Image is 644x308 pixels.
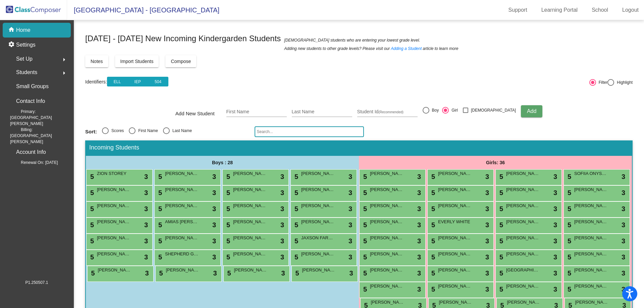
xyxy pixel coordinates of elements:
[85,33,281,44] span: [DATE] - [DATE] New Incoming Kindergarden Students
[8,41,16,49] mat-icon: settings
[301,219,335,225] span: [PERSON_NAME]
[348,252,352,262] span: 3
[85,55,108,67] button: Notes
[212,220,216,230] span: 3
[485,172,489,182] span: 3
[362,253,367,261] span: 5
[175,110,221,118] span: Add New Student
[280,236,284,246] span: 3
[89,237,94,245] span: 5
[485,236,489,246] span: 3
[10,160,58,166] span: Renewal On: [DATE]
[301,186,335,193] span: [PERSON_NAME]
[67,5,219,15] span: [GEOGRAPHIC_DATA] - [GEOGRAPHIC_DATA]
[622,220,625,230] span: 3
[566,221,571,229] span: 5
[157,173,162,180] span: 5
[348,220,352,230] span: 3
[506,235,540,241] span: [PERSON_NAME]
[362,286,367,293] span: 5
[507,299,541,306] span: [PERSON_NAME]
[485,252,489,262] span: 3
[212,252,216,262] span: 3
[506,283,540,290] span: [PERSON_NAME]
[370,283,404,290] span: [PERSON_NAME]
[145,268,149,278] span: 3
[417,188,421,198] span: 3
[471,106,516,114] span: [DEMOGRAPHIC_DATA]
[370,202,404,209] span: [PERSON_NAME]
[89,221,94,229] span: 5
[566,253,571,261] span: 5
[280,172,284,182] span: 3
[16,147,46,157] p: Account Info
[97,251,130,257] span: [PERSON_NAME]
[225,221,230,229] span: 5
[430,189,435,196] span: 5
[97,219,130,225] span: [PERSON_NAME]
[60,56,68,64] mat-icon: arrow_right
[622,268,625,278] span: 3
[536,5,583,15] a: Learning Portal
[438,202,472,209] span: [PERSON_NAME]
[16,54,33,64] span: Set Up
[596,79,608,85] div: Filter
[498,221,503,229] span: 5
[485,284,489,294] span: 3
[213,268,217,278] span: 3
[622,172,625,182] span: 3
[521,105,542,117] button: Add
[371,299,405,306] span: [PERSON_NAME]
[233,170,267,177] span: [PERSON_NAME]
[144,236,148,246] span: 3
[136,128,158,134] div: First Name
[498,205,503,212] span: 5
[165,251,199,257] span: SHEPHERD GREEK
[86,156,359,169] div: Boys : 28
[622,236,625,246] span: 3
[144,220,148,230] span: 3
[280,220,284,230] span: 3
[212,204,216,214] span: 3
[226,269,231,277] span: 5
[293,237,298,245] span: 5
[430,286,435,293] span: 5
[566,269,571,277] span: 5
[234,267,268,273] span: [PERSON_NAME]
[574,235,608,241] span: [PERSON_NAME]
[225,205,230,212] span: 5
[212,236,216,246] span: 3
[115,55,159,67] button: Import Students
[566,205,571,212] span: 5
[553,188,557,198] span: 3
[85,129,97,135] span: Sort:
[417,268,421,278] span: 3
[10,127,71,145] span: Billing: [GEOGRAPHIC_DATA][PERSON_NAME]
[280,252,284,262] span: 3
[417,252,421,262] span: 3
[8,26,16,34] mat-icon: home
[158,269,163,277] span: 5
[301,202,335,209] span: [PERSON_NAME] [PERSON_NAME]
[438,251,472,257] span: [PERSON_NAME]
[498,237,503,245] span: 5
[148,77,168,86] button: 504
[503,5,533,15] a: Support
[97,202,130,209] span: [PERSON_NAME]
[429,107,439,113] div: Boy
[614,79,633,85] div: Highlight
[574,267,608,273] span: [PERSON_NAME]
[370,186,404,193] span: [PERSON_NAME]
[165,55,196,67] button: Compose
[362,205,367,212] span: 5
[233,235,267,241] span: [PERSON_NAME]
[225,237,230,245] span: 5
[498,269,503,277] span: 5
[157,221,162,229] span: 5
[498,253,503,261] span: 5
[617,5,644,15] a: Logout
[438,170,472,177] span: [PERSON_NAME]
[302,267,336,273] span: [PERSON_NAME]
[430,253,435,261] span: 5
[485,188,489,198] span: 3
